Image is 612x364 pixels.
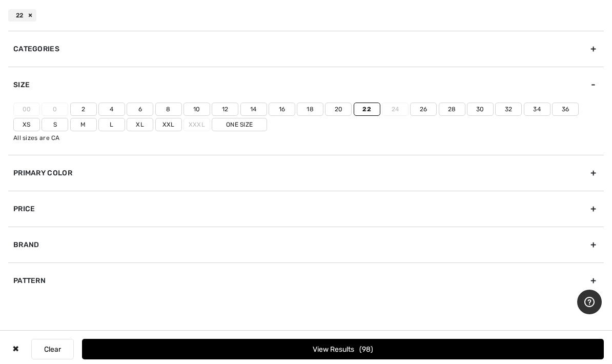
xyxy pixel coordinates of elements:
[155,118,182,131] label: Xxl
[70,103,97,116] label: 2
[8,9,36,22] div: 22
[13,103,40,116] label: 00
[382,103,409,116] label: 24
[467,103,494,116] label: 30
[70,118,97,131] label: M
[31,339,74,359] button: Clear
[354,103,380,116] label: 22
[410,103,437,116] label: 26
[212,118,267,131] label: One Size
[8,227,604,262] div: Brand
[183,118,210,131] label: Xxxl
[359,345,373,354] span: 98
[524,103,550,116] label: 34
[8,339,23,359] div: ✖
[183,103,210,116] label: 10
[13,133,604,143] div: All sizes are CA
[8,31,604,67] div: Categories
[82,339,604,359] button: View Results98
[98,103,125,116] label: 4
[439,103,465,116] label: 28
[127,103,153,116] label: 6
[495,103,522,116] label: 32
[297,103,323,116] label: 18
[240,103,267,116] label: 14
[8,262,604,298] div: Pattern
[8,67,604,103] div: Size
[552,103,579,116] label: 36
[42,118,68,131] label: S
[98,118,125,131] label: L
[269,103,295,116] label: 16
[325,103,352,116] label: 20
[577,290,602,315] iframe: Opens a widget where you can find more information
[8,155,604,191] div: Primary Color
[127,118,153,131] label: Xl
[8,191,604,227] div: Price
[13,118,40,131] label: Xs
[212,103,238,116] label: 12
[155,103,182,116] label: 8
[42,103,68,116] label: 0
